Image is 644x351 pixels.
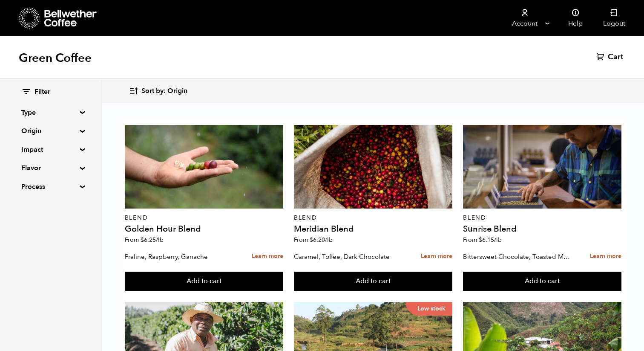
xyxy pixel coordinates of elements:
a: Learn more [590,247,621,266]
p: Bittersweet Chocolate, Toasted Marshmallow, Candied Orange, Praline [463,250,571,263]
p: Blend [294,215,452,221]
span: /lb [494,236,502,244]
summary: Impact [21,145,80,155]
span: $ [479,236,482,244]
button: Add to cart [463,272,621,291]
a: Cart [596,52,625,62]
span: From [125,236,164,244]
span: /lb [325,236,333,244]
h1: Green Coffee [19,50,92,66]
a: Learn more [421,247,452,266]
button: Sort by: Origin [129,81,187,101]
summary: Type [21,107,80,118]
bdi: 6.20 [310,236,333,244]
a: Learn more [252,247,283,266]
summary: Flavor [21,163,80,173]
p: Blend [125,215,283,221]
span: From [294,236,333,244]
p: Praline, Raspberry, Ganache [125,250,233,263]
h4: Golden Hour Blend [125,225,283,233]
p: Caramel, Toffee, Dark Chocolate [294,250,402,263]
h4: Sunrise Blend [463,225,621,233]
button: Add to cart [125,272,283,291]
p: Low stock [405,302,452,316]
summary: Origin [21,126,80,136]
bdi: 6.15 [479,236,502,244]
span: Sort by: Origin [141,87,187,96]
p: Blend [463,215,621,221]
span: From [463,236,502,244]
span: Cart [608,52,623,62]
bdi: 6.25 [141,236,164,244]
span: $ [310,236,313,244]
h4: Meridian Blend [294,225,452,233]
span: /lb [156,236,164,244]
span: $ [141,236,144,244]
button: Add to cart [294,272,452,291]
summary: Process [21,182,80,192]
span: Filter [34,87,50,97]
